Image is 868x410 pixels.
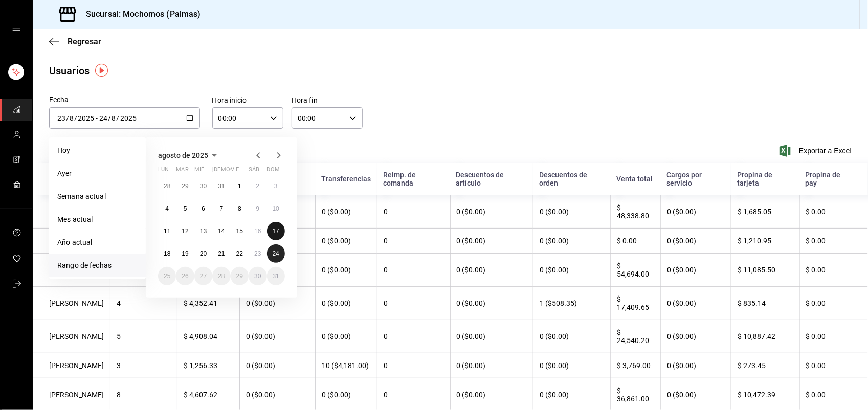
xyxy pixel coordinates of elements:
[377,320,450,353] th: 0
[177,320,239,353] th: $ 4,908.04
[533,229,611,254] th: 0 ($0.00)
[660,320,731,353] th: 0 ($0.00)
[610,229,660,254] th: $ 0.00
[176,166,188,177] abbr: martes
[660,229,731,254] th: 0 ($0.00)
[249,166,259,177] abbr: sábado
[49,208,146,231] li: Mes actual
[231,166,239,177] abbr: viernes
[273,272,279,280] abbr: 31 de agosto de 2025
[165,205,169,212] abbr: 4 de agosto de 2025
[33,195,110,229] th: [PERSON_NAME]
[49,63,90,78] div: Usuarios
[731,320,799,353] th: $ 10,887.42
[176,267,194,285] button: 26 de agosto de 2025
[158,244,176,263] button: 18 de agosto de 2025
[33,320,110,353] th: [PERSON_NAME]
[236,250,243,257] abbr: 22 de agosto de 2025
[177,353,239,378] th: $ 1,256.33
[660,163,731,195] th: Cargos por servicio
[799,353,868,378] th: $ 0.00
[218,183,225,190] abbr: 31 de julio de 2025
[158,149,220,162] button: agosto de 2025
[69,114,74,122] input: Month
[610,353,660,378] th: $ 3,769.00
[315,229,377,254] th: 0 ($0.00)
[273,227,279,235] abbr: 17 de agosto de 2025
[12,27,20,35] button: open drawer
[267,244,285,263] button: 24 de agosto de 2025
[256,205,259,212] abbr: 9 de agosto de 2025
[218,227,225,235] abbr: 14 de agosto de 2025
[194,244,212,263] button: 20 de agosto de 2025
[315,163,377,195] th: Transferencias
[99,114,108,122] input: Day
[377,353,450,378] th: 0
[164,272,170,280] abbr: 25 de agosto de 2025
[49,254,146,277] li: Rango de fechas
[533,195,611,229] th: 0 ($0.00)
[799,229,868,254] th: $ 0.00
[254,227,261,235] abbr: 16 de agosto de 2025
[218,250,225,257] abbr: 21 de agosto de 2025
[231,177,249,195] button: 1 de agosto de 2025
[610,195,660,229] th: $ 48,338.80
[231,222,249,240] button: 15 de agosto de 2025
[731,254,799,287] th: $ 11,085.50
[238,183,241,190] abbr: 1 de agosto de 2025
[33,229,110,254] th: [PERSON_NAME]
[533,320,611,353] th: 0 ($0.00)
[182,183,188,190] abbr: 29 de julio de 2025
[57,114,66,122] input: Day
[158,177,176,195] button: 28 de julio de 2025
[176,199,194,218] button: 5 de agosto de 2025
[194,166,204,177] abbr: miércoles
[731,287,799,320] th: $ 835.14
[450,287,533,320] th: 0 ($0.00)
[239,287,315,320] th: 0 ($0.00)
[164,183,170,190] abbr: 28 de julio de 2025
[254,250,261,257] abbr: 23 de agosto de 2025
[110,353,177,378] th: 3
[120,114,137,122] input: Year
[274,183,278,190] abbr: 3 de agosto de 2025
[267,222,285,240] button: 17 de agosto de 2025
[249,222,266,240] button: 16 de agosto de 2025
[660,353,731,378] th: 0 ($0.00)
[315,353,377,378] th: 10 ($4,181.00)
[450,229,533,254] th: 0 ($0.00)
[292,97,363,104] label: Hora fin
[267,166,280,177] abbr: domingo
[49,162,146,185] li: Ayer
[212,199,230,218] button: 7 de agosto de 2025
[176,177,194,195] button: 29 de julio de 2025
[200,227,207,235] abbr: 13 de agosto de 2025
[249,177,266,195] button: 2 de agosto de 2025
[194,177,212,195] button: 30 de julio de 2025
[77,114,95,122] input: Year
[533,163,611,195] th: Descuentos de orden
[95,64,108,77] button: Tooltip marker
[610,254,660,287] th: $ 54,694.00
[49,139,146,162] li: Hoy
[610,287,660,320] th: $ 17,409.65
[377,229,450,254] th: 0
[177,287,239,320] th: $ 4,352.41
[220,205,224,212] abbr: 7 de agosto de 2025
[731,229,799,254] th: $ 1,210.95
[212,222,230,240] button: 14 de agosto de 2025
[450,353,533,378] th: 0 ($0.00)
[249,267,266,285] button: 30 de agosto de 2025
[108,114,111,122] span: /
[218,272,225,280] abbr: 28 de agosto de 2025
[450,254,533,287] th: 0 ($0.00)
[799,195,868,229] th: $ 0.00
[267,177,285,195] button: 3 de agosto de 2025
[249,244,266,263] button: 23 de agosto de 2025
[182,250,188,257] abbr: 19 de agosto de 2025
[799,320,868,353] th: $ 0.00
[110,320,177,353] th: 5
[315,195,377,229] th: 0 ($0.00)
[49,185,146,208] li: Semana actual
[33,287,110,320] th: [PERSON_NAME]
